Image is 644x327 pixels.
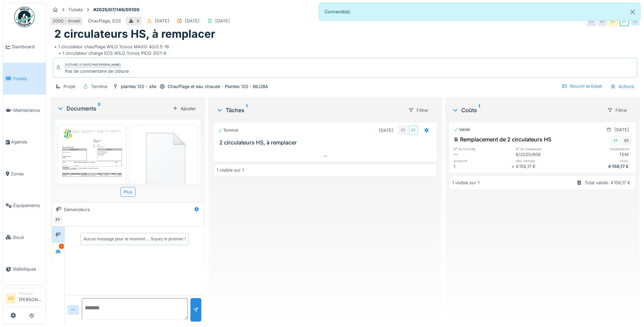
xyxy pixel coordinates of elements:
[13,234,43,241] span: Stock
[217,167,244,173] div: 1 visible sur 1
[516,151,573,158] div: 6/2025/606
[136,18,139,24] div: 4
[59,126,125,220] img: rj63q6m4kvq03uzuje2fe4n6dxff
[611,136,621,145] div: EF
[168,83,268,90] div: Chauffage et eau chaude - Plantes 120 - BILOBA
[91,83,107,90] div: Terminé
[454,127,470,133] div: Validé
[84,236,186,242] div: Aucun message pour le moment … Soyez le premier !
[88,18,121,24] div: Chauffage, ECS
[65,63,121,67] div: Clôturé le [DATE] par [PERSON_NAME]
[170,104,199,113] div: Ajouter
[3,221,46,253] a: Stock
[121,187,135,197] div: Plus
[399,125,408,135] div: EF
[622,136,631,145] div: EF
[454,159,511,163] h6: quantité
[574,159,631,163] h6: total
[13,107,43,114] span: Maintenance
[409,125,418,135] div: EF
[620,17,629,26] div: EF
[121,83,156,90] div: plantes 120 - site
[218,127,238,133] div: Terminé
[19,291,43,306] li: [PERSON_NAME]
[64,206,90,213] div: Demandeurs
[59,244,64,249] div: 1
[3,190,46,221] a: Équipements
[604,105,630,115] div: Filtrer
[587,17,596,26] div: EF
[185,18,200,24] div: [DATE]
[216,106,403,114] div: Tâches
[3,63,46,94] a: Tickets
[19,291,43,296] div: Manager
[452,106,602,114] div: Coûts
[13,266,43,272] span: Statistiques
[574,151,631,158] div: TEM
[11,171,43,177] span: Zones
[131,126,197,189] img: 84750757-fdcc6f00-afbb-11ea-908a-1074b026b06b.png
[574,147,631,151] h6: fournisseur
[3,126,46,158] a: Agenda
[478,106,480,114] sup: 1
[13,202,43,209] span: Équipements
[585,179,630,186] div: Total validé: 4 158,17 €
[91,6,142,13] strong: #2025/07/146/05100
[598,17,607,26] div: EF
[405,105,431,115] div: Filtrer
[630,17,640,26] div: TT
[63,83,75,90] div: Projet
[3,158,46,190] a: Zones
[155,18,169,24] div: [DATE]
[3,253,46,285] a: Statistiques
[454,151,511,158] div: —
[319,3,641,21] div: Connecté(e).
[516,163,573,170] div: 4 158,17 €
[609,17,618,26] div: EF
[6,291,43,307] a: AD Manager[PERSON_NAME]
[219,139,434,146] h3: 2 circulateurs HS, à remplacer
[3,94,46,126] a: Maintenance
[454,163,511,170] div: 1
[607,82,637,91] div: Actions
[454,135,551,143] div: Remplacement de 2 circulateurs HS
[625,3,640,21] button: Close
[379,127,393,134] div: [DATE]
[215,18,230,24] div: [DATE]
[452,179,479,186] div: 1 visible sur 1
[614,126,629,133] div: [DATE]
[65,68,129,74] div: Pas de commentaire de clôture
[13,75,43,82] span: Tickets
[512,163,516,170] div: ×
[53,18,80,24] div: 2000 - Invest
[3,31,46,63] a: Dashboard
[12,44,43,50] span: Dashboard
[54,41,636,56] div: • 1 circulateur chauffage WILO Yonos MAXO 40/0.5-16 • 1 circulateur charge ECS WILO Yonos PICO 30...
[14,7,35,27] img: Badge_color-CXgf-gQk.svg
[53,215,63,225] div: EF
[574,163,631,170] div: 4 158,17 €
[454,147,511,151] h6: n° de facture
[57,104,170,113] div: Documents
[11,139,43,145] span: Agenda
[516,147,573,151] h6: n° de commande
[246,106,247,114] sup: 1
[54,28,215,40] h1: 2 circulateurs HS, à remplacer
[516,159,573,163] h6: prix unitaire
[6,293,16,304] li: AD
[98,104,100,113] sup: 2
[68,6,83,13] div: Tickets
[559,82,605,91] div: Rouvrir le ticket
